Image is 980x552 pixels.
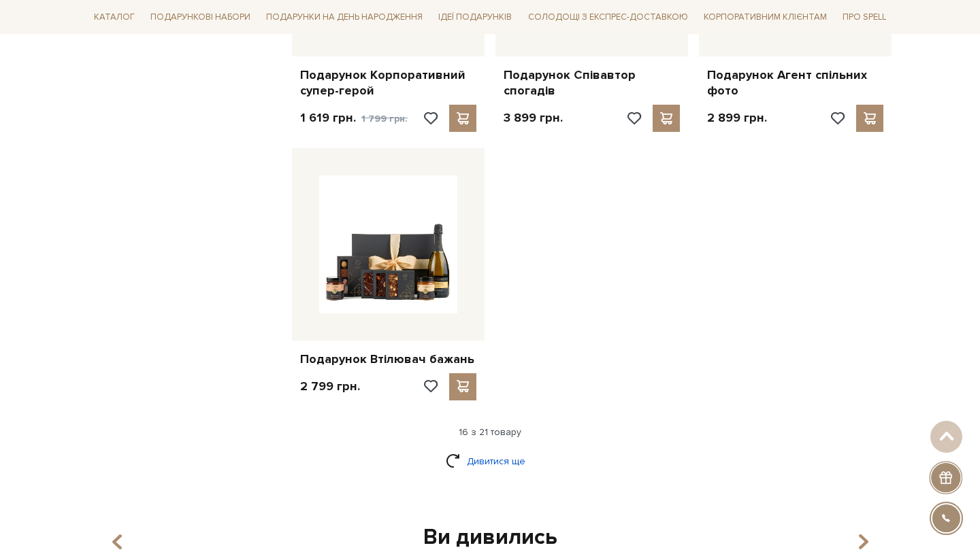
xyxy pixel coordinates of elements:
p: 2 799 грн. [300,379,360,394]
span: 1 799 грн. [361,113,408,124]
a: Подарунок Корпоративний супер-герой [300,67,476,99]
div: Ви дивились [97,523,883,552]
a: Подарунок Втілювач бажань [300,351,476,367]
a: Солодощі з експрес-доставкою [523,5,693,29]
a: Подарунки на День народження [261,7,428,28]
a: Про Spell [837,7,892,28]
p: 3 899 грн. [504,110,563,126]
a: Дивитися ще [446,449,534,473]
p: 2 899 грн. [707,110,767,126]
a: Подарункові набори [145,7,256,28]
div: 16 з 21 товару [83,426,897,438]
a: Ідеї подарунків [433,7,517,28]
p: 1 619 грн. [300,110,408,126]
a: Подарунок Агент спільних фото [707,67,883,99]
a: Подарунок Співавтор спогадів [504,67,680,99]
a: Корпоративним клієнтам [698,7,832,28]
a: Каталог [88,7,140,28]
